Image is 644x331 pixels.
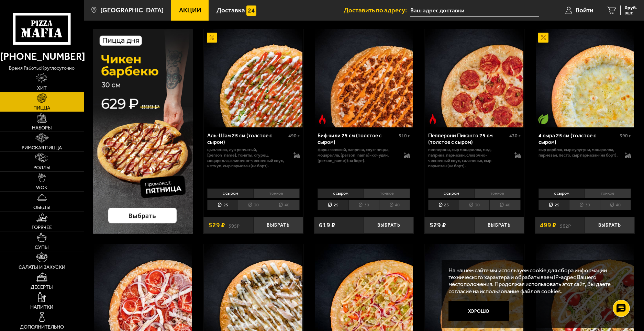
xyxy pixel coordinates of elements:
[474,217,524,233] button: Выбрать
[315,29,413,127] img: Биф чили 25 см (толстое с сыром)
[253,217,303,233] button: Выбрать
[207,133,287,145] div: Аль-Шам 25 см (толстое с сыром)
[32,125,52,130] span: Наборы
[536,29,634,127] img: 4 сыра 25 см (толстое с сыром)
[22,145,62,150] span: Римская пицца
[19,265,65,270] span: Салаты и закуски
[288,133,300,139] span: 490 г
[509,133,521,139] span: 430 г
[540,222,556,229] span: 499 ₽
[344,7,410,14] span: Доставить по адресу:
[229,222,240,229] s: 595 ₽
[246,5,256,15] img: 15daf4d41897b9f0e9f617042186c801.svg
[425,29,523,127] img: Пепперони Пиканто 25 см (толстое с сыром)
[216,7,245,14] span: Доставка
[448,267,624,295] p: На нашем сайте мы используем cookie для сбора информации технического характера и обрабатываем IP...
[314,29,414,127] a: Острое блюдоБиф чили 25 см (толстое с сыром)
[318,200,348,210] li: 25
[207,147,287,168] p: цыпленок, лук репчатый, [PERSON_NAME], томаты, огурец, моцарелла, сливочно-чесночный соус, кетчуп...
[379,200,410,210] li: 40
[318,147,397,163] p: фарш говяжий, паприка, соус-пицца, моцарелла, [PERSON_NAME]-кочудян, [PERSON_NAME] (на борт).
[253,189,300,198] li: тонкое
[209,222,225,229] span: 529 ₽
[428,189,474,198] li: с сыром
[474,189,521,198] li: тонкое
[33,205,51,210] span: Обеды
[410,4,539,17] input: Ваш адрес доставки
[364,189,410,198] li: тонкое
[625,11,637,15] span: 0 шт.
[207,33,217,43] img: Акционный
[428,147,508,168] p: пепперони, сыр Моцарелла, мед, паприка, пармезан, сливочно-чесночный соус, халапеньо, сыр пармеза...
[203,29,303,127] a: АкционныйАль-Шам 25 см (толстое с сыром)
[620,133,631,139] span: 390 г
[538,114,548,124] img: Вегетарианское блюдо
[569,200,600,210] li: 30
[204,29,302,127] img: Аль-Шам 25 см (толстое с сыром)
[238,200,268,210] li: 30
[207,200,238,210] li: 25
[33,165,51,170] span: Роллы
[585,189,631,198] li: тонкое
[33,105,50,110] span: Пицца
[576,7,593,14] span: Войти
[560,222,571,229] s: 562 ₽
[428,114,438,124] img: Острое блюдо
[424,29,524,127] a: Острое блюдоПепперони Пиканто 25 см (толстое с сыром)
[269,200,300,210] li: 40
[535,29,635,127] a: АкционныйВегетарианское блюдо4 сыра 25 см (толстое с сыром)
[20,324,64,329] span: Дополнительно
[36,185,47,190] span: WOK
[364,217,414,233] button: Выбрать
[30,305,53,309] span: Напитки
[319,222,335,229] span: 619 ₽
[100,7,164,14] span: [GEOGRAPHIC_DATA]
[625,5,637,10] span: 0 руб.
[538,133,618,145] div: 4 сыра 25 см (толстое с сыром)
[489,200,520,210] li: 40
[538,147,618,158] p: сыр дорблю, сыр сулугуни, моцарелла, пармезан, песто, сыр пармезан (на борт).
[318,133,397,145] div: Биф чили 25 см (толстое с сыром)
[538,200,569,210] li: 25
[399,133,410,139] span: 510 г
[538,189,585,198] li: с сыром
[31,285,53,289] span: Десерты
[538,33,548,43] img: Акционный
[585,217,635,233] button: Выбрать
[428,133,508,145] div: Пепперони Пиканто 25 см (толстое с сыром)
[207,189,253,198] li: с сыром
[32,225,52,230] span: Горячее
[600,200,631,210] li: 40
[428,200,459,210] li: 25
[448,301,509,321] button: Хорошо
[430,222,446,229] span: 529 ₽
[35,245,49,250] span: Супы
[459,200,489,210] li: 30
[37,85,47,90] span: Хит
[317,114,327,124] img: Острое блюдо
[179,7,201,14] span: Акции
[318,189,364,198] li: с сыром
[348,200,379,210] li: 30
